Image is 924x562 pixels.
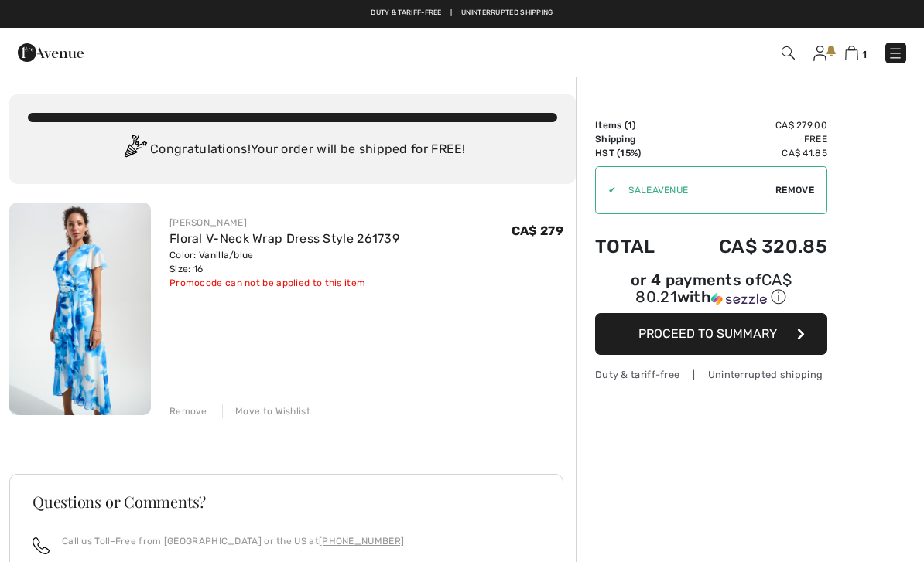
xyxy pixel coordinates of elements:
div: or 4 payments of with [595,273,827,308]
div: ✔ [596,183,616,197]
div: [PERSON_NAME] [169,216,399,230]
a: 1ère Avenue [18,44,84,59]
p: Call us Toll-Free from [GEOGRAPHIC_DATA] or the US at [62,534,404,548]
span: Proceed to Summary [638,326,777,341]
div: Color: Vanilla/blue Size: 16 [169,248,399,276]
div: or 4 payments ofCA$ 80.21withSezzle Click to learn more about Sezzle [595,273,827,313]
div: Duty & tariff-free | Uninterrupted shipping [595,367,827,382]
h3: Questions or Comments? [33,494,540,509]
span: CA$ 279 [512,223,563,238]
td: Total [595,220,678,273]
img: Sezzle [711,292,767,306]
img: Floral V-Neck Wrap Dress Style 261739 [9,203,151,415]
td: Shipping [595,132,678,146]
img: Shopping Bag [845,46,858,60]
a: 1 [845,43,867,62]
td: CA$ 279.00 [678,118,827,132]
img: Search [782,46,795,60]
input: Promo code [616,167,775,213]
td: HST (15%) [595,146,678,160]
button: Proceed to Summary [595,313,827,355]
td: Free [678,132,827,146]
div: Move to Wishlist [222,404,310,418]
div: Promocode can not be applied to this item [169,276,399,290]
span: CA$ 80.21 [635,271,792,306]
td: CA$ 41.85 [678,146,827,160]
img: 1ère Avenue [18,37,84,68]
span: Remove [775,183,814,197]
div: Congratulations! Your order will be shipped for FREE! [28,135,557,165]
td: CA$ 320.85 [678,220,827,273]
a: Floral V-Neck Wrap Dress Style 261739 [169,231,399,246]
td: Items ( ) [595,118,678,132]
img: My Info [813,46,826,61]
div: Remove [169,404,207,418]
img: call [33,537,50,554]
img: Congratulation2.svg [119,135,150,165]
img: Menu [888,46,903,61]
span: 1 [862,49,867,60]
a: [PHONE_NUMBER] [319,536,404,547]
span: 1 [628,120,632,131]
